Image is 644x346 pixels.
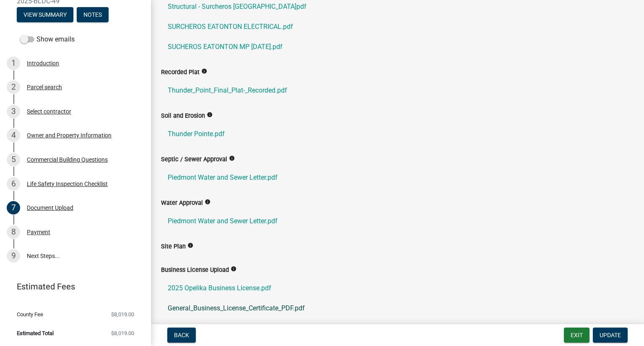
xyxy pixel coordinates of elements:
[161,113,205,119] label: Soil and Erosion
[17,7,73,22] button: View Summary
[7,129,20,142] div: 4
[17,312,43,317] span: County Fee
[564,328,589,343] button: Exit
[7,57,20,70] div: 1
[161,70,200,75] label: Recorded Plat
[77,12,109,18] wm-modal-confirm: Notes
[7,153,20,166] div: 5
[27,84,62,90] div: Parcel search
[161,37,634,57] a: SUCHEROS EATONTON MP [DATE].pdf
[161,278,634,298] a: 2025 Opelika Business License.pdf
[27,60,59,66] div: Introduction
[187,243,193,248] i: info
[7,105,20,118] div: 3
[167,328,196,343] button: Back
[17,331,54,336] span: Estimated Total
[600,332,621,338] span: Update
[201,68,207,74] i: info
[7,278,138,295] a: Estimated Fees
[161,157,227,163] label: Septic / Sewer Approval
[174,332,189,338] span: Back
[161,80,634,101] a: Thunder_Point_Final_Plat-_Recorded.pdf
[7,249,20,263] div: 9
[593,328,628,343] button: Update
[205,199,210,205] i: info
[20,34,75,44] label: Show emails
[231,266,236,272] i: info
[111,331,134,336] span: $8,019.00
[27,157,108,163] div: Commercial Building Questions
[111,312,134,317] span: $8,019.00
[161,298,634,318] a: General_Business_License_Certificate_PDF.pdf
[161,124,634,144] a: Thunder Pointe.pdf
[161,200,203,206] label: Water Approval
[77,7,109,22] button: Notes
[7,201,20,214] div: 7
[27,229,50,235] div: Payment
[161,244,186,250] label: Site Plan
[7,80,20,94] div: 2
[17,12,73,18] wm-modal-confirm: Summary
[27,181,108,187] div: Life Safety Inspection Checklist
[161,17,634,37] a: SURCHEROS EATONTON ELECTRICAL.pdf
[7,225,20,239] div: 8
[7,177,20,191] div: 6
[207,112,213,118] i: info
[27,132,112,138] div: Owner and Property Information
[27,205,73,211] div: Document Upload
[161,211,634,231] a: Piedmont Water and Sewer Letter.pdf
[161,168,634,188] a: Piedmont Water and Sewer Letter.pdf
[161,267,229,273] label: Business License Upload
[229,155,235,161] i: info
[27,108,71,114] div: Select contractor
